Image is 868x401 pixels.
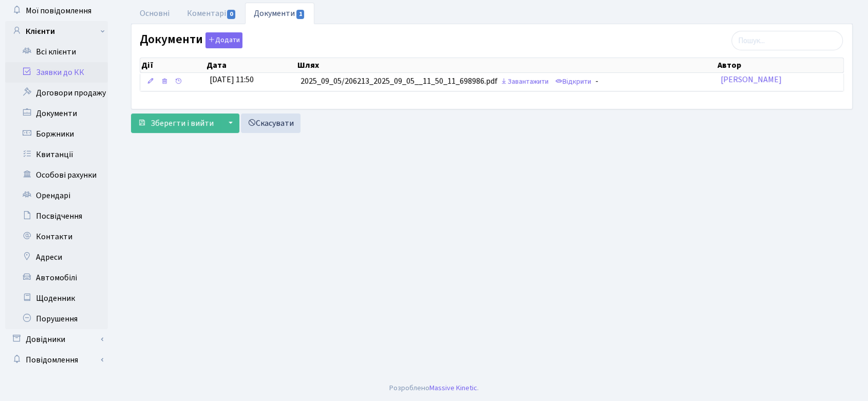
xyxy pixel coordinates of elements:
a: Особові рахунки [5,165,108,185]
a: Посвідчення [5,206,108,226]
span: 1 [296,10,305,19]
a: Адреси [5,247,108,268]
a: Довідники [5,329,108,350]
input: Пошук... [731,31,843,50]
a: Автомобілі [5,268,108,288]
span: Мої повідомлення [26,5,91,16]
a: Документи [245,3,314,24]
span: 0 [227,10,235,19]
td: 2025_09_05/206213_2025_09_05__11_50_11_698986.pdf [296,73,716,91]
a: Всі клієнти [5,42,108,62]
a: Основні [131,3,178,24]
a: Коментарі [178,3,245,24]
button: Документи [205,32,242,48]
label: Документи [140,32,242,48]
span: Зберегти і вийти [150,118,214,129]
span: - [595,76,598,87]
a: Контакти [5,226,108,247]
div: Розроблено . [389,383,479,394]
a: Завантажити [498,74,551,90]
th: Дії [140,58,205,72]
a: Мої повідомлення [5,1,108,21]
a: Квитанції [5,144,108,165]
a: Клієнти [5,21,108,42]
span: [DATE] 11:50 [210,74,254,85]
th: Шлях [296,58,716,72]
a: Скасувати [241,113,300,133]
button: Зберегти і вийти [131,113,220,133]
a: Заявки до КК [5,62,108,83]
a: Щоденник [5,288,108,309]
a: Документи [5,103,108,124]
a: Боржники [5,124,108,144]
th: Дата [205,58,296,72]
a: Орендарі [5,185,108,206]
th: Автор [716,58,843,72]
a: Порушення [5,309,108,329]
a: Повідомлення [5,350,108,370]
a: [PERSON_NAME] [721,74,782,85]
a: Договори продажу [5,83,108,103]
a: Massive Kinetic [429,383,477,393]
a: Відкрити [553,74,594,90]
a: Додати [203,31,242,49]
